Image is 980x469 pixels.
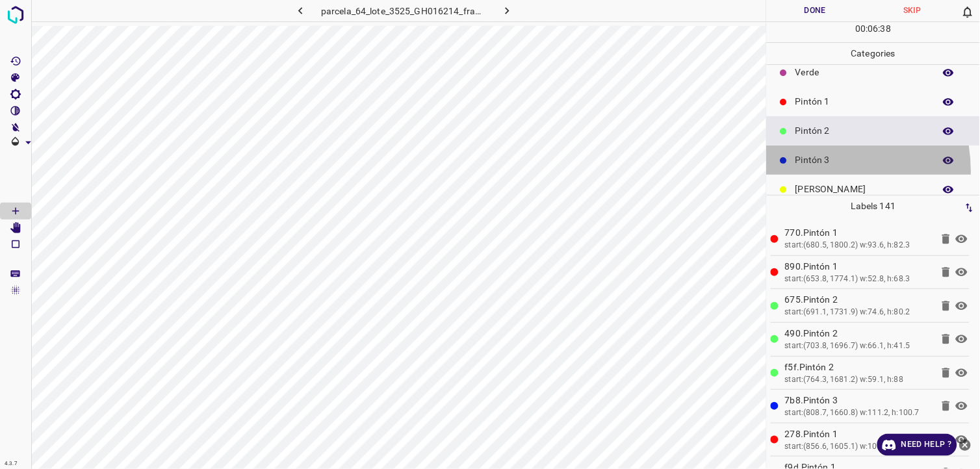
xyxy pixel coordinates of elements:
div: start:(653.8, 1774.1) w:52.8, h:68.3 [785,273,932,285]
p: Categories [767,43,980,64]
div: start:(808.7, 1660.8) w:111.2, h:100.7 [785,407,932,419]
div: Pintón 2 [767,116,980,146]
p: Pintón 3 [795,153,928,167]
button: close-help [957,434,974,456]
h6: parcela_64_lote_3525_GH016214_frame_00274_265098.jpg [321,3,487,21]
div: Verde [767,58,980,87]
div: [PERSON_NAME] [767,175,980,204]
p: 770.Pintón 1 [785,226,932,240]
img: logo [4,3,27,27]
p: 278.Pintón 1 [785,427,932,441]
p: 490.Pintón 2 [785,327,932,340]
div: : : [855,22,891,42]
div: start:(703.8, 1696.7) w:66.1, h:41.5 [785,340,932,352]
p: Pintón 2 [795,124,928,138]
p: 7b8.Pintón 3 [785,394,932,407]
div: start:(691.1, 1731.9) w:74.6, h:80.2 [785,307,932,318]
p: Pintón 1 [795,95,928,108]
p: Verde [795,66,928,79]
div: start:(856.6, 1605.1) w:104.2, h:75.3 [785,441,932,453]
div: Pintón 3 [767,146,980,175]
p: [PERSON_NAME] [795,183,928,196]
p: 00 [855,22,866,36]
p: f5f.Pintón 2 [785,361,932,374]
a: Need Help ? [877,434,957,456]
p: 890.Pintón 1 [785,260,932,273]
p: 38 [881,22,891,36]
div: start:(680.5, 1800.2) w:93.6, h:82.3 [785,240,932,251]
p: 675.Pintón 2 [785,293,932,307]
div: 4.3.7 [1,459,21,469]
div: Pintón 1 [767,87,980,116]
p: Labels 141 [771,196,976,217]
p: 06 [868,22,879,36]
div: start:(764.3, 1681.2) w:59.1, h:88 [785,374,932,386]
